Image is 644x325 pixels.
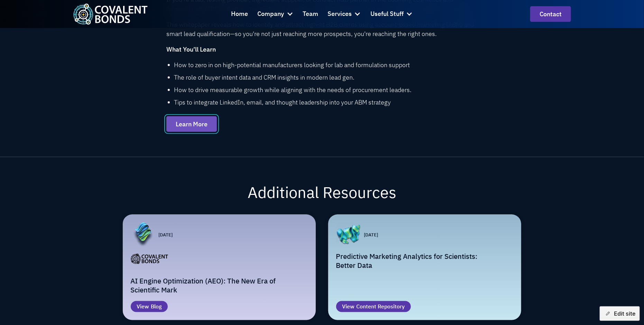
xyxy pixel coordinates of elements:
[370,9,404,19] div: Useful Stuff
[609,292,644,325] iframe: Chat Widget
[336,252,514,270] h2: Predictive Marketing Analytics for Scientists: Better Data
[131,277,308,295] h2: AI Engine Optimization (AEO): The New Era of Scientific Mark
[174,85,478,94] li: How to drive measurable growth while aligning with the needs of procurement leaders.
[159,231,173,238] p: [DATE]
[137,303,149,311] div: View
[73,3,148,25] a: home
[328,215,521,320] a: [DATE]Predictive Marketing Analytics for Scientists: Better DataViewContent Repository
[530,6,571,22] a: contact
[257,5,293,24] div: Company
[342,303,355,311] div: View
[328,5,361,24] div: Services
[328,9,352,19] div: Services
[303,5,318,24] a: Team
[231,5,248,24] a: Home
[174,73,478,82] li: The role of buyer intent data and CRM insights in modern lead gen.
[364,231,378,238] p: [DATE]
[303,9,318,19] div: Team
[151,303,162,311] div: Blog
[123,182,521,202] h2: Additional Resources
[356,303,405,311] div: Content Repository
[257,9,284,19] div: Company
[166,20,478,38] p: This whitepaper reveals how to identify and attract high-fit B2B clients using account-based mark...
[174,60,478,70] li: How to zero in on high-potential manufacturers looking for lab and formulation support
[123,215,316,320] a: [DATE]AI Engine Optimization (AEO): The New Era of Scientific MarkViewBlog
[174,98,478,107] li: Tips to integrate LinkedIn, email, and thought leadership into your ABM strategy
[73,3,148,25] img: Covalent Bonds White / Teal Logo
[370,5,413,24] div: Useful Stuff
[600,306,640,321] button: Edit site
[231,9,248,19] div: Home
[166,45,216,53] strong: What You’ll Learn
[166,116,217,132] a: Learn More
